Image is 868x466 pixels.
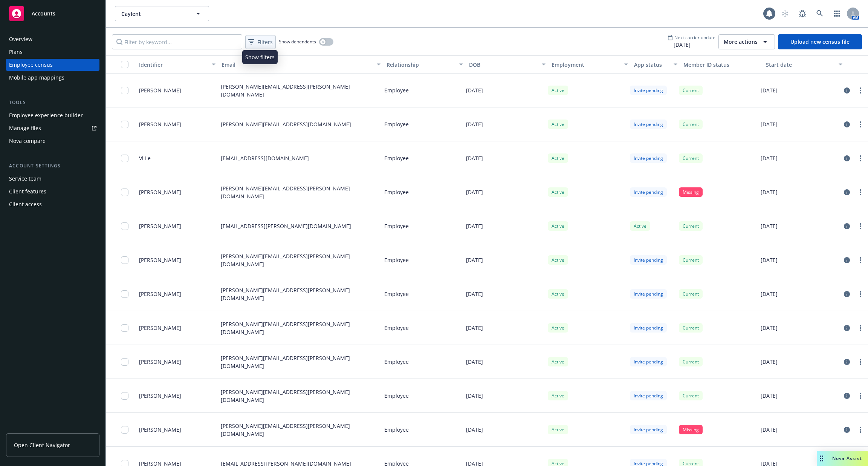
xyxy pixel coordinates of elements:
[466,358,483,366] p: [DATE]
[674,34,715,41] span: Next carrier update
[668,41,715,49] span: [DATE]
[761,324,778,332] p: [DATE]
[121,256,128,264] input: Toggle Row Selected
[548,187,568,197] div: Active
[630,221,650,231] div: Active
[630,120,667,129] div: Invite pending
[856,188,865,197] a: more
[761,426,778,434] p: [DATE]
[384,358,409,366] p: Employee
[679,289,703,299] div: Current
[257,38,273,46] span: Filters
[221,354,378,370] p: [PERSON_NAME][EMAIL_ADDRESS][PERSON_NAME][DOMAIN_NAME]
[548,86,568,95] div: Active
[630,153,667,163] div: Invite pending
[631,55,680,74] button: App status
[469,61,537,69] div: DOB
[630,425,667,434] div: Invite pending
[830,6,845,21] a: Switch app
[466,324,483,332] p: [DATE]
[6,33,99,45] a: Overview
[9,185,46,198] div: Client features
[552,61,620,69] div: Employment
[842,188,851,197] a: circleInformation
[6,109,99,121] a: Employee experience builder
[384,392,409,400] p: Employee
[121,392,128,400] input: Toggle Row Selected
[112,34,242,49] input: Filter by keyword...
[761,188,778,196] p: [DATE]
[842,290,851,299] a: circleInformation
[548,391,568,400] div: Active
[139,222,181,230] span: [PERSON_NAME]
[221,388,378,404] p: [PERSON_NAME][EMAIL_ADDRESS][PERSON_NAME][DOMAIN_NAME]
[222,61,372,69] div: Email
[384,324,409,332] p: Employee
[466,426,483,434] p: [DATE]
[121,358,128,366] input: Toggle Row Selected
[6,46,99,58] a: Plans
[842,154,851,163] a: circleInformation
[679,120,703,129] div: Current
[812,6,827,21] a: Search
[466,392,483,400] p: [DATE]
[139,120,181,128] span: [PERSON_NAME]
[384,86,409,94] p: Employee
[856,290,865,299] a: more
[9,46,23,58] div: Plans
[387,61,455,69] div: Relationship
[842,357,851,366] a: circleInformation
[679,187,703,197] div: Missing
[14,441,70,449] span: Open Client Navigator
[384,55,466,74] button: Relationship
[466,256,483,264] p: [DATE]
[466,120,483,128] p: [DATE]
[856,154,865,163] a: more
[761,392,778,400] p: [DATE]
[683,61,760,69] div: Member ID status
[778,6,793,21] a: Start snowing
[842,86,851,95] a: circleInformation
[856,222,865,231] a: more
[842,323,851,333] a: circleInformation
[121,426,128,434] input: Toggle Row Selected
[466,86,483,94] p: [DATE]
[856,323,865,333] a: more
[548,323,568,333] div: Active
[139,392,181,400] span: [PERSON_NAME]
[766,61,834,69] div: Start date
[384,188,409,196] p: Employee
[817,451,868,466] button: Nova Assist
[221,286,378,302] p: [PERSON_NAME][EMAIL_ADDRESS][PERSON_NAME][DOMAIN_NAME]
[817,451,826,466] div: Drag to move
[9,109,83,121] div: Employee experience builder
[6,3,99,24] a: Accounts
[679,425,703,434] div: Missing
[221,320,378,336] p: [PERSON_NAME][EMAIL_ADDRESS][PERSON_NAME][DOMAIN_NAME]
[856,256,865,265] a: more
[718,34,775,49] button: More actions
[6,162,99,170] div: Account settings
[6,135,99,147] a: Nova compare
[279,38,316,45] span: Show dependents
[139,86,181,94] span: [PERSON_NAME]
[6,59,99,71] a: Employee census
[842,120,851,129] a: circleInformation
[121,290,128,298] input: Toggle Row Selected
[121,10,186,18] span: Caylent
[9,59,53,71] div: Employee census
[32,11,55,17] span: Accounts
[466,154,483,162] p: [DATE]
[9,198,42,210] div: Client access
[466,55,549,74] button: DOB
[630,86,667,95] div: Invite pending
[139,256,181,264] span: [PERSON_NAME]
[679,323,703,333] div: Current
[9,135,46,147] div: Nova compare
[856,120,865,129] a: more
[763,55,845,74] button: Start date
[384,290,409,298] p: Employee
[630,391,667,400] div: Invite pending
[121,324,128,332] input: Toggle Row Selected
[221,422,378,438] p: [PERSON_NAME][EMAIL_ADDRESS][PERSON_NAME][DOMAIN_NAME]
